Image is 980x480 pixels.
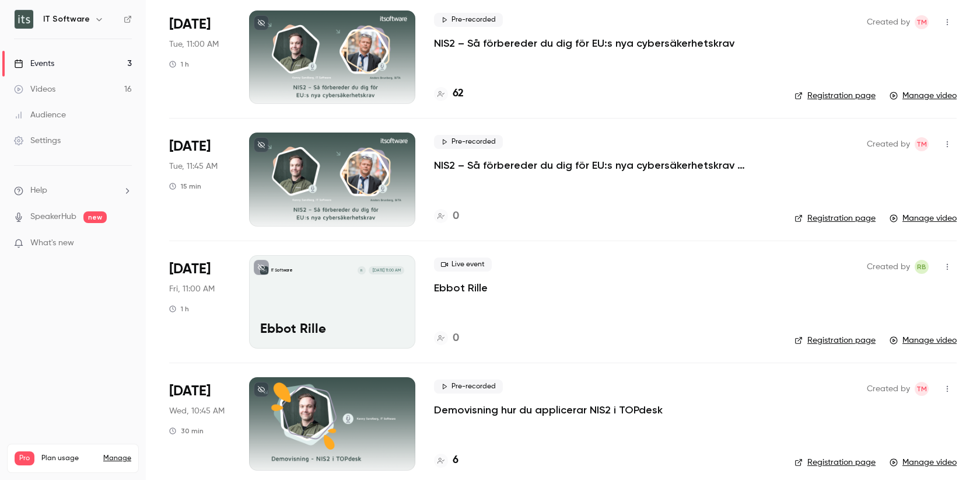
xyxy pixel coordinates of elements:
[453,331,459,346] h4: 0
[890,335,957,346] a: Manage video
[434,258,492,272] span: Live event
[15,10,33,29] img: IT Software
[915,260,929,274] span: Rilind Berisha
[169,405,225,417] span: Wed, 10:45 AM
[453,208,459,224] h4: 0
[169,60,189,69] div: 1 h
[369,266,404,274] span: [DATE] 11:00 AM
[453,453,459,468] h4: 6
[867,260,910,274] span: Created by
[867,15,910,29] span: Created by
[14,135,61,147] div: Settings
[169,304,189,314] div: 1 h
[271,267,293,273] p: IT Software
[794,90,876,102] a: Registration page
[434,453,459,468] a: 6
[434,208,459,224] a: 0
[169,382,211,401] span: [DATE]
[867,382,910,396] span: Created by
[14,109,66,121] div: Audience
[43,13,90,25] h6: IT Software
[169,283,215,295] span: Fri, 11:00 AM
[15,451,34,465] span: Pro
[169,260,211,279] span: [DATE]
[915,382,929,396] span: Tanya Masiyenka
[357,266,366,275] div: R
[434,13,503,27] span: Pre-recorded
[916,382,927,396] span: TM
[434,380,503,394] span: Pre-recorded
[260,322,404,338] p: Ebbot Rille
[103,454,131,463] a: Manage
[169,39,219,50] span: Tue, 11:00 AM
[169,377,230,471] div: Sep 3 Wed, 10:45 AM (Europe/Stockholm)
[794,457,876,468] a: Registration page
[434,158,776,172] a: NIS2 – Så förbereder du dig för EU:s nya cybersäkerhetskrav (teaser)
[249,255,415,349] a: Ebbot RilleIT SoftwareR[DATE] 11:00 AMEbbot Rille
[434,135,503,149] span: Pre-recorded
[434,36,734,50] a: NIS2 – Så förbereder du dig för EU:s nya cybersäkerhetskrav
[916,15,927,29] span: TM
[83,211,107,223] span: new
[14,84,55,95] div: Videos
[794,213,876,224] a: Registration page
[867,137,910,151] span: Created by
[169,137,211,156] span: [DATE]
[14,58,54,69] div: Events
[169,426,204,436] div: 30 min
[169,182,201,191] div: 15 min
[434,281,488,295] a: Ebbot Rille
[169,15,211,34] span: [DATE]
[30,211,76,223] a: SpeakerHub
[41,454,96,463] span: Plan usage
[14,185,132,197] li: help-dropdown-opener
[453,86,464,102] h4: 62
[890,213,957,224] a: Manage video
[30,185,47,197] span: Help
[169,161,218,172] span: Tue, 11:45 AM
[169,255,230,349] div: Sep 5 Fri, 11:00 AM (Europe/Stockholm)
[169,11,230,104] div: Sep 16 Tue, 11:00 AM (Europe/Stockholm)
[434,86,464,102] a: 62
[30,237,74,249] span: What's new
[169,133,230,226] div: Sep 9 Tue, 11:45 AM (Europe/Stockholm)
[915,15,929,29] span: Tanya Masiyenka
[794,335,876,346] a: Registration page
[434,331,459,346] a: 0
[890,457,957,468] a: Manage video
[917,260,926,274] span: RB
[915,137,929,151] span: Tanya Masiyenka
[434,403,663,417] a: Demovisning hur du applicerar NIS2 i TOPdesk
[916,137,927,151] span: TM
[890,90,957,102] a: Manage video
